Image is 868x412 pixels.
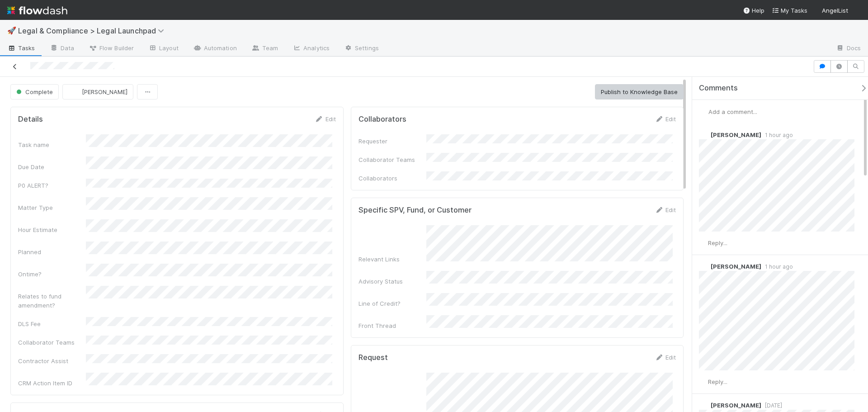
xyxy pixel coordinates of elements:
span: Add a comment... [708,108,757,115]
span: Tasks [7,43,35,52]
span: 1 hour ago [761,132,793,138]
span: [DATE] [761,402,782,409]
img: avatar_ba76ddef-3fd0-4be4-9bc3-126ad567fcd5.png [699,239,708,248]
div: Advisory Status [359,277,426,286]
div: Relevant Links [359,255,426,264]
div: Planned [18,247,86,256]
a: Automation [186,42,244,56]
img: avatar_ba76ddef-3fd0-4be4-9bc3-126ad567fcd5.png [852,6,861,15]
a: Edit [655,115,676,123]
div: Collaborator Teams [18,338,86,347]
div: Ontime? [18,270,86,279]
a: Settings [337,42,386,56]
div: CRM Action Item ID [18,379,86,388]
div: Matter Type [18,203,86,212]
div: Line of Credit? [359,299,426,308]
a: My Tasks [772,6,807,15]
img: avatar_ba76ddef-3fd0-4be4-9bc3-126ad567fcd5.png [699,401,708,410]
img: avatar_7ba8ec58-bd0f-432b-b5d2-ae377bfaef52.png [699,262,708,271]
span: [PERSON_NAME] [711,131,761,138]
h5: Request [359,353,388,362]
button: Publish to Knowledge Base [595,84,684,99]
a: Data [42,42,81,56]
img: avatar_ba76ddef-3fd0-4be4-9bc3-126ad567fcd5.png [699,107,708,116]
div: Requester [359,137,426,146]
a: Edit [315,115,336,123]
span: Comments [699,84,738,93]
div: Due Date [18,162,86,171]
span: Flow Builder [89,43,134,52]
a: Edit [655,206,676,213]
span: [PERSON_NAME] [711,402,761,409]
div: Collaborator Teams [359,155,426,164]
h5: Specific SPV, Fund, or Customer [359,206,472,215]
button: Complete [10,84,59,99]
div: Help [743,6,764,15]
img: avatar_ba76ddef-3fd0-4be4-9bc3-126ad567fcd5.png [699,378,708,387]
div: Hour Estimate [18,225,86,234]
a: Team [244,42,285,56]
span: [PERSON_NAME] [711,263,761,270]
span: 1 hour ago [761,263,793,270]
span: [PERSON_NAME] [82,88,127,95]
span: Legal & Compliance > Legal Launchpad [18,26,169,35]
span: My Tasks [772,7,807,14]
div: P0 ALERT? [18,181,86,190]
div: DLS Fee [18,319,86,328]
img: avatar_ba76ddef-3fd0-4be4-9bc3-126ad567fcd5.png [699,130,708,139]
a: Layout [141,42,186,56]
span: Complete [14,88,53,95]
span: Reply... [708,378,727,385]
a: Flow Builder [81,42,141,56]
span: Reply... [708,239,727,246]
a: Analytics [285,42,337,56]
h5: Details [18,115,43,124]
h5: Collaborators [359,115,406,124]
div: Front Thread [359,321,426,330]
img: logo-inverted-e16ddd16eac7371096b0.svg [7,3,67,18]
span: 🚀 [7,27,16,34]
img: avatar_ba76ddef-3fd0-4be4-9bc3-126ad567fcd5.png [70,87,79,96]
a: Edit [655,354,676,361]
span: AngelList [822,7,848,14]
div: Task name [18,140,86,149]
a: Docs [829,42,868,56]
button: [PERSON_NAME] [62,84,133,99]
div: Relates to fund amendment? [18,292,86,310]
div: Collaborators [359,174,426,183]
div: Contractor Assist [18,356,86,365]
